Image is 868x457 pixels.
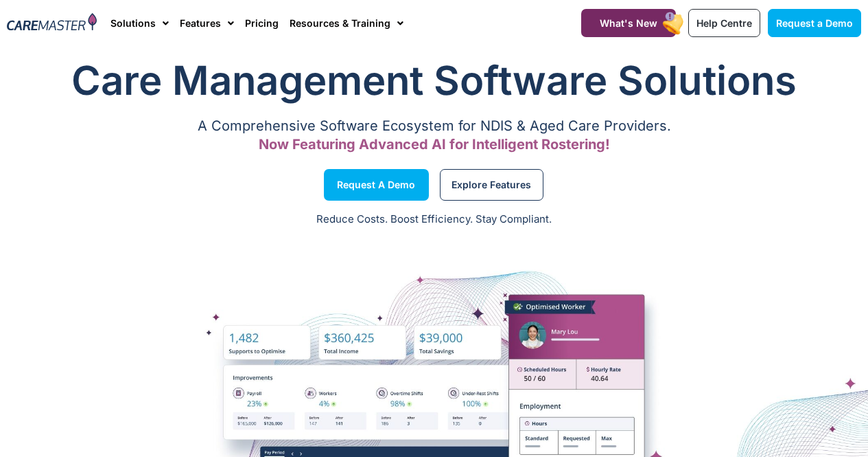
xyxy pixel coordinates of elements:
a: Request a Demo [768,9,861,37]
span: Request a Demo [337,181,415,188]
a: Help Centre [688,9,760,37]
p: A Comprehensive Software Ecosystem for NDIS & Aged Care Providers. [7,122,861,131]
span: Request a Demo [776,17,853,29]
img: CareMaster Logo [7,13,97,33]
a: Request a Demo [324,169,429,201]
span: What's New [600,17,657,29]
a: Explore Features [440,169,543,201]
p: Reduce Costs. Boost Efficiency. Stay Compliant. [8,212,860,227]
span: Help Centre [696,17,752,29]
a: What's New [581,9,676,37]
span: Explore Features [451,181,531,188]
h1: Care Management Software Solutions [7,53,861,108]
span: Now Featuring Advanced AI for Intelligent Rostering! [259,136,610,153]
